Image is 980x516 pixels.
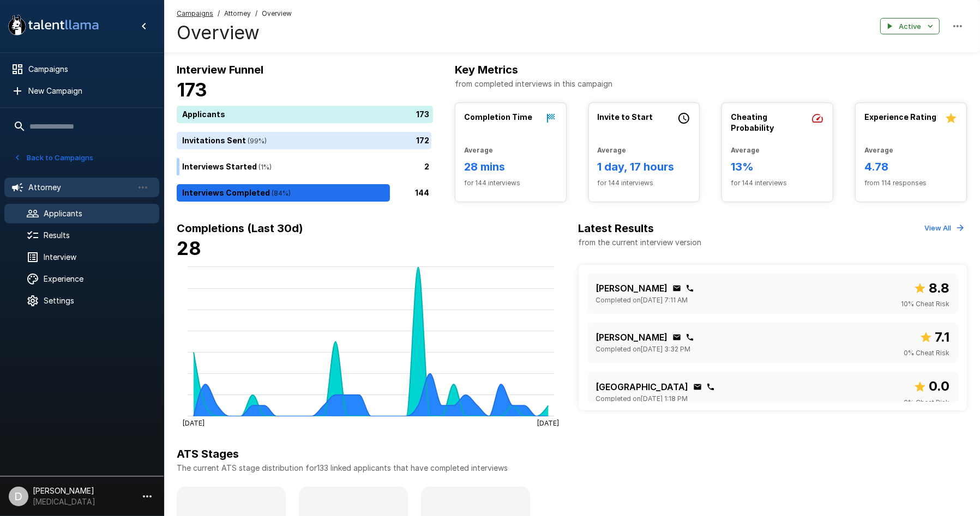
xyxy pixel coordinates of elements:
[929,378,949,394] b: 0.0
[177,222,303,235] b: Completions (Last 30d)
[177,9,213,17] u: Campaigns
[596,380,689,393] p: [GEOGRAPHIC_DATA]
[880,18,940,35] button: Active
[464,178,557,189] span: for 144 interviews
[686,284,694,293] div: Click to copy
[598,158,691,175] h6: 1 day, 17 hours
[598,146,627,154] b: Average
[904,397,949,408] span: 0 % Cheat Risk
[596,344,691,355] span: Completed on [DATE] 3:32 PM
[596,295,688,306] span: Completed on [DATE] 7:11 AM
[935,329,949,345] b: 7.1
[672,284,681,293] div: Click to copy
[415,187,429,199] p: 144
[424,161,429,173] p: 2
[183,418,205,427] tspan: [DATE]
[177,21,292,44] h4: Overview
[177,78,207,101] b: 173
[731,178,824,189] span: for 144 interviews
[901,299,949,309] span: 10 % Cheat Risk
[706,383,715,391] div: Click to copy
[596,393,688,404] span: Completed on [DATE] 1:18 PM
[262,8,292,19] span: Overview
[598,178,691,189] span: for 144 interviews
[864,112,936,122] b: Experience Rating
[731,146,760,154] b: Average
[177,463,967,473] p: The current ATS stage distribution for 133 linked applicants that have completed interviews
[731,112,774,132] b: Cheating Probability
[913,278,949,299] span: Overall score out of 10
[913,376,949,397] span: Overall score out of 10
[579,237,702,248] p: from the current interview version
[672,333,681,342] div: Click to copy
[218,8,220,19] span: /
[693,383,702,391] div: Click to copy
[455,63,518,76] b: Key Metrics
[177,447,239,460] b: ATS Stages
[864,146,893,154] b: Average
[596,282,668,295] p: [PERSON_NAME]
[904,348,949,359] span: 0 % Cheat Risk
[598,112,653,122] b: Invite to Start
[919,327,949,348] span: Overall score out of 10
[464,158,557,175] h6: 28 mins
[177,237,201,259] b: 28
[731,158,824,175] h6: 13%
[464,146,493,154] b: Average
[929,280,949,296] b: 8.8
[579,222,654,235] b: Latest Results
[686,333,694,342] div: Click to copy
[455,78,967,89] p: from completed interviews in this campaign
[537,418,559,427] tspan: [DATE]
[464,112,532,122] b: Completion Time
[416,135,429,147] p: 172
[596,331,668,344] p: [PERSON_NAME]
[864,178,958,189] span: from 114 responses
[224,8,251,19] span: Attorney
[416,109,429,120] p: 173
[255,8,257,19] span: /
[177,63,263,76] b: Interview Funnel
[864,158,958,175] h6: 4.78
[922,220,967,236] button: View All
